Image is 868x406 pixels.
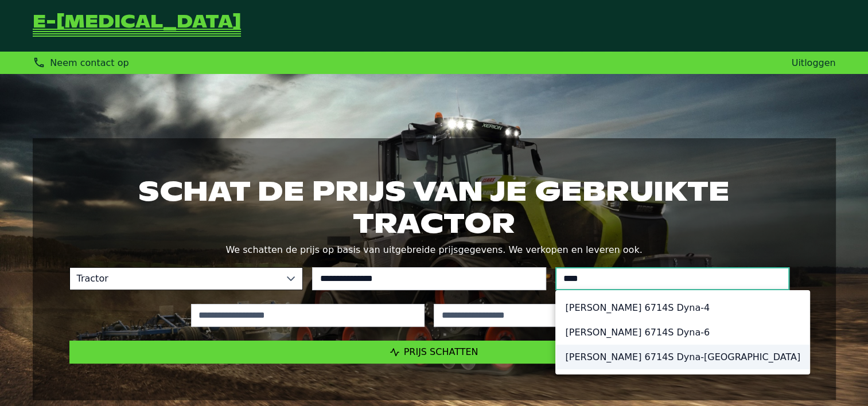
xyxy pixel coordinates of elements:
[792,57,836,68] a: Uitloggen
[69,341,799,364] button: Prijs schatten
[69,242,799,258] p: We schatten de prijs op basis van uitgebreide prijsgegevens. We verkopen en leveren ook.
[50,57,129,68] span: Neem contact op
[33,56,129,69] div: Neem contact op
[556,345,809,369] li: [PERSON_NAME] 6714S Dyna-[GEOGRAPHIC_DATA]
[69,175,799,239] h1: Schat de prijs van je gebruikte tractor
[556,291,809,374] ul: Option List
[70,268,280,290] span: Tractor
[33,14,241,38] a: Terug naar de startpagina
[556,320,809,345] li: [PERSON_NAME] 6714S Dyna-6
[556,295,809,320] li: [PERSON_NAME] 6714S Dyna-4
[404,346,478,357] span: Prijs schatten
